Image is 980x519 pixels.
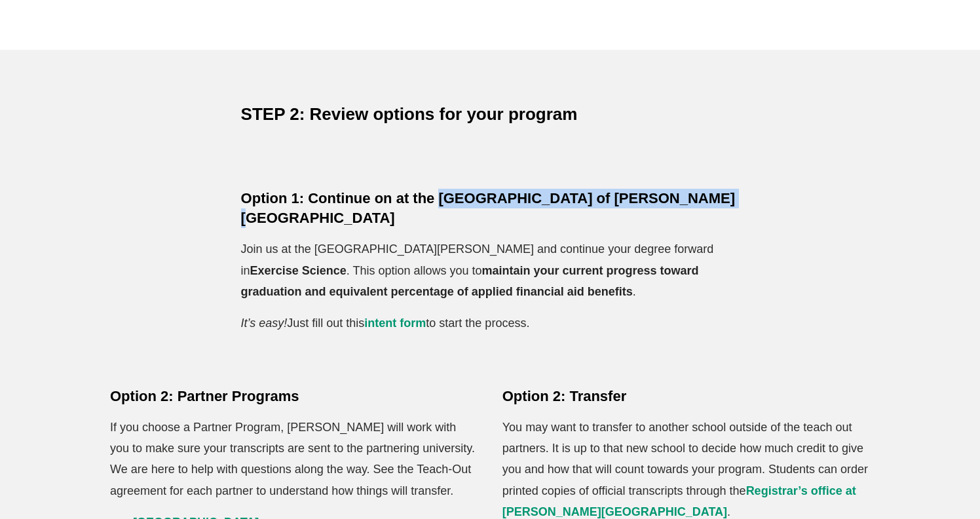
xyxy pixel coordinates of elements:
a: intent form [364,317,426,330]
strong: maintain your current progress toward graduation and equivalent percentage of applied financial a... [241,264,699,298]
h5: Option 1: Continue on at the [GEOGRAPHIC_DATA] of [PERSON_NAME][GEOGRAPHIC_DATA] [241,189,740,228]
p: Just fill out this to start the process. [241,313,740,334]
h4: STEP 2: Review options for your program [241,102,740,126]
h5: Option 2: Transfer [502,387,870,406]
em: It’s easy! [241,317,288,330]
h5: Option 2: Partner Programs [110,387,478,406]
p: If you choose a Partner Program, [PERSON_NAME] will work with you to make sure your transcripts a... [110,417,478,502]
strong: Exercise Science [250,264,347,277]
p: Join us at the [GEOGRAPHIC_DATA][PERSON_NAME] and continue your degree forward in . This option a... [241,239,740,302]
